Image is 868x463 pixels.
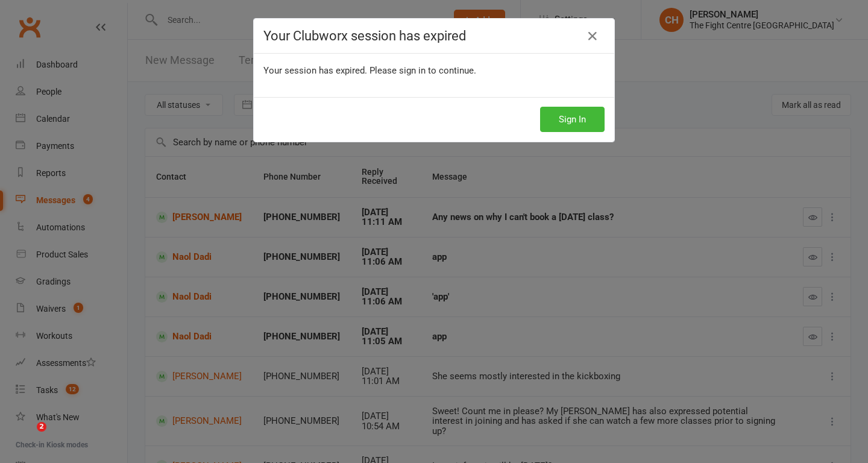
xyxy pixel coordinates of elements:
[263,65,476,76] span: Your session has expired. Please sign in to continue.
[263,28,605,43] h4: Your Clubworx session has expired
[540,107,605,132] button: Sign In
[583,27,602,46] a: Close
[37,422,46,432] span: 2
[12,422,41,451] iframe: Intercom live chat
